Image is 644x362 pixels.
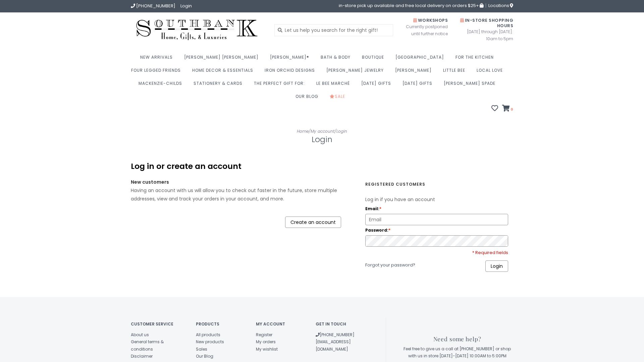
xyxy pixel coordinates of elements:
a: My wishlist [256,346,278,352]
h4: Get in touch [316,322,366,326]
a: Iron Orchid Designs [265,66,318,79]
label: Email: [365,204,386,214]
a: Login [180,3,192,9]
span: Feel free to give us a call at [PHONE_NUMBER] or shop with us in store [DATE]-[DATE] 10:00AM to 5... [404,346,511,359]
a: 0 [502,106,513,112]
a: Locations [486,3,513,8]
div: * Required fields [365,250,508,255]
span: Currently postponed until further notice [397,23,448,37]
a: Sales [196,346,207,352]
span: Workshops [413,17,448,23]
a: New products [196,339,224,345]
a: [EMAIL_ADDRESS][DOMAIN_NAME] [316,339,351,352]
a: My account [311,128,334,134]
input: Email [366,214,508,225]
span: in-store pick up available and free local delivery on orders $25+ [339,3,483,8]
a: Bath & Body [321,53,354,66]
div: New customers [131,178,341,186]
h4: Products [196,322,246,326]
a: [DATE] Gifts [402,79,436,92]
a: Disclaimer [131,353,153,359]
a: [PERSON_NAME] Spade [444,79,499,92]
h4: Customer service [131,322,186,326]
a: [DATE] Gifts [361,79,394,92]
a: About us [131,332,149,338]
a: Home [297,128,309,134]
a: Login [485,260,508,272]
a: For the Kitchen [455,53,497,66]
a: Boutique [362,53,387,66]
p: Log in if you have an account [365,195,508,204]
span: 0 [510,107,513,112]
label: Password: [365,225,395,235]
a: Login [336,128,347,134]
a: Four Legged Friends [131,66,184,79]
a: Our Blog [196,353,213,359]
a: Forgot your password? [365,260,415,270]
a: [PHONE_NUMBER] [131,3,175,9]
h3: Need some help? [401,336,513,342]
a: [PHONE_NUMBER] [316,332,355,338]
a: New Arrivals [140,53,176,66]
a: [PERSON_NAME] [395,66,435,79]
a: Le Bee Marché [316,79,353,92]
input: Let us help you search for the right gift! [274,24,393,36]
a: [PERSON_NAME] Jewelry [326,66,387,79]
a: General terms & conditions [131,339,164,352]
a: Register [256,332,272,338]
a: Home Decor & Essentials [192,66,257,79]
a: Little Bee [443,66,469,79]
span: In-Store Shopping Hours [460,17,513,28]
strong: Registered customers [365,181,425,188]
a: Our Blog [296,92,322,105]
a: Local Love [477,66,506,79]
div: Having an account with us will allow you to check out faster in the future, store multiple addres... [131,186,341,212]
a: [GEOGRAPHIC_DATA] [395,53,447,66]
span: [DATE] through [DATE]: 10am to 5pm [458,28,513,42]
a: My orders [256,339,276,345]
a: The perfect gift for: [254,79,308,92]
a: [PERSON_NAME] [PERSON_NAME] [184,53,262,66]
a: Sale [330,92,348,105]
img: Southbank Gift Company -- Home, Gifts, and Luxuries [131,17,263,43]
a: [PERSON_NAME]® [270,53,313,66]
a: Stationery & Cards [194,79,246,92]
a: All products [196,332,220,338]
span: [PHONE_NUMBER] [136,3,175,9]
h4: My account [256,322,306,326]
a: MacKenzie-Childs [139,79,185,92]
span: Locations [488,2,513,9]
a: Create an account [285,217,341,228]
div: Log in or create an account [131,162,513,171]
